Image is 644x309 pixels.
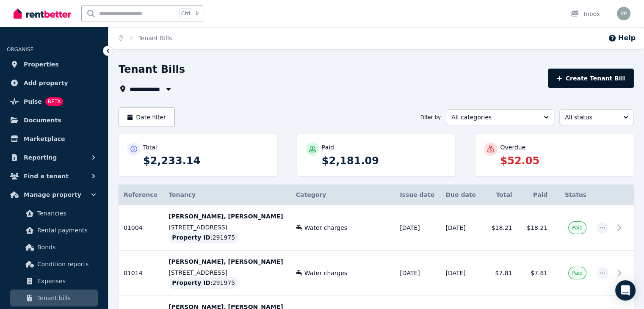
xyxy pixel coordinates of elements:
td: [DATE] [440,251,482,296]
td: $7.81 [482,251,517,296]
span: Paid [572,224,583,231]
span: Tenancies [37,208,94,218]
button: Manage property [7,186,101,203]
p: $52.05 [500,154,625,168]
button: Find a tenant [7,168,101,185]
span: 01014 [124,270,143,276]
div: : 291975 [169,277,238,289]
a: Condition reports [10,256,98,273]
span: Documents [24,115,61,125]
div: Open Intercom Messenger [615,280,636,301]
td: $7.81 [517,251,553,296]
span: Property ID [172,233,210,242]
img: Rupesh P [617,7,630,20]
a: Add property [7,74,101,91]
p: [PERSON_NAME], [PERSON_NAME] [169,257,286,266]
td: [DATE] [440,205,482,251]
button: Reporting [7,149,101,166]
p: $2,233.14 [143,154,268,168]
span: Ctrl [179,8,192,19]
button: Date filter [119,108,175,127]
div: Inbox [570,10,600,18]
th: Tenancy [163,185,291,205]
p: Total [143,143,157,152]
span: 01004 [124,224,143,231]
td: [DATE] [395,205,440,251]
p: $2,181.09 [322,154,447,168]
span: Filter by [420,114,441,121]
a: Tenancies [10,205,98,222]
a: Tenant Bills [138,35,172,41]
button: Create Tenant Bill [548,69,634,88]
p: [STREET_ADDRESS] [169,268,286,277]
p: Overdue [500,143,525,152]
span: Water charges [304,269,347,277]
span: Paid [572,270,583,276]
span: Rental payments [37,225,94,235]
span: Manage property [24,190,81,200]
span: Bonds [37,242,94,252]
span: Reporting [24,152,57,163]
p: [STREET_ADDRESS] [169,223,286,232]
th: Paid [517,185,553,205]
span: Property ID [172,279,210,287]
span: Properties [24,59,59,69]
a: Expenses [10,273,98,290]
span: Pulse [24,97,42,107]
span: Marketplace [24,134,65,144]
p: [PERSON_NAME], [PERSON_NAME] [169,212,286,221]
th: Issue date [395,185,440,205]
span: Expenses [37,276,94,286]
th: Due date [440,185,482,205]
button: All status [559,109,634,125]
span: Reference [124,191,158,198]
button: All categories [446,109,554,125]
a: Tenant bills [10,290,98,306]
span: k [196,10,199,17]
a: Properties [7,56,101,73]
th: Category [291,185,395,205]
span: Condition reports [37,259,94,269]
span: ORGANISE [7,47,33,52]
td: [DATE] [395,251,440,296]
td: $18.21 [517,205,553,251]
img: RentBetter [14,7,71,20]
a: Documents [7,112,101,129]
a: Bonds [10,239,98,256]
h1: Tenant Bills [119,63,185,76]
span: All categories [451,113,537,121]
span: Find a tenant [24,171,69,181]
a: Rental payments [10,222,98,239]
td: $18.21 [482,205,517,251]
nav: Breadcrumb [108,27,182,49]
a: Marketplace [7,130,101,147]
a: PulseBETA [7,93,101,110]
span: All status [565,113,616,121]
span: Tenant bills [37,293,94,303]
th: Total [482,185,517,205]
th: Status [553,185,591,205]
p: Paid [322,143,334,152]
div: : 291975 [169,232,238,243]
span: Water charges [304,223,347,232]
span: Add property [24,78,68,88]
span: BETA [45,97,63,106]
button: Help [608,33,636,43]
